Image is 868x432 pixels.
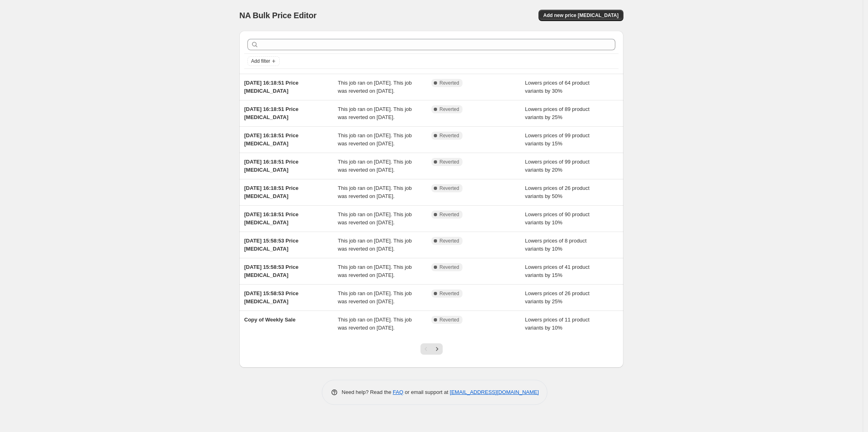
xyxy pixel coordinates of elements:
span: [DATE] 16:18:51 Price [MEDICAL_DATA] [244,106,298,120]
span: [DATE] 16:18:51 Price [MEDICAL_DATA] [244,185,298,199]
span: This job ran on [DATE]. This job was reverted on [DATE]. [338,264,412,278]
span: [DATE] 16:18:51 Price [MEDICAL_DATA] [244,159,298,173]
span: This job ran on [DATE]. This job was reverted on [DATE]. [338,159,412,173]
span: [DATE] 15:58:53 Price [MEDICAL_DATA] [244,264,298,278]
span: Lowers prices of 64 product variants by 30% [525,80,590,94]
span: This job ran on [DATE]. This job was reverted on [DATE]. [338,290,412,304]
button: Add filter [247,56,280,66]
span: Reverted [439,185,459,192]
span: This job ran on [DATE]. This job was reverted on [DATE]. [338,132,412,147]
span: Reverted [439,132,459,139]
span: Lowers prices of 99 product variants by 20% [525,159,590,173]
span: Copy of Weekly Sale [244,317,296,323]
span: [DATE] 15:58:53 Price [MEDICAL_DATA] [244,238,298,252]
span: [DATE] 15:58:53 Price [MEDICAL_DATA] [244,290,298,304]
a: [EMAIL_ADDRESS][DOMAIN_NAME] [450,389,539,395]
button: Add new price [MEDICAL_DATA] [539,10,623,21]
span: Reverted [439,317,459,323]
span: [DATE] 16:18:51 Price [MEDICAL_DATA] [244,211,298,226]
span: Lowers prices of 99 product variants by 15% [525,132,590,147]
span: Lowers prices of 41 product variants by 15% [525,264,590,278]
span: Lowers prices of 8 product variants by 10% [525,238,587,252]
span: This job ran on [DATE]. This job was reverted on [DATE]. [338,185,412,199]
a: FAQ [393,389,403,395]
button: Next [431,343,443,355]
span: Reverted [439,211,459,218]
span: This job ran on [DATE]. This job was reverted on [DATE]. [338,106,412,120]
span: Add filter [251,58,270,64]
span: This job ran on [DATE]. This job was reverted on [DATE]. [338,238,412,252]
span: Lowers prices of 89 product variants by 25% [525,106,590,120]
span: NA Bulk Price Editor [239,11,317,20]
span: Reverted [439,80,459,86]
span: This job ran on [DATE]. This job was reverted on [DATE]. [338,211,412,226]
span: Reverted [439,238,459,244]
span: [DATE] 16:18:51 Price [MEDICAL_DATA] [244,132,298,147]
span: Lowers prices of 90 product variants by 10% [525,211,590,226]
span: Reverted [439,290,459,297]
span: Lowers prices of 11 product variants by 10% [525,317,590,331]
span: [DATE] 16:18:51 Price [MEDICAL_DATA] [244,80,298,94]
span: Reverted [439,159,459,165]
span: Need help? Read the [342,389,393,395]
span: This job ran on [DATE]. This job was reverted on [DATE]. [338,80,412,94]
span: Reverted [439,264,459,270]
span: Lowers prices of 26 product variants by 50% [525,185,590,199]
nav: Pagination [420,343,443,355]
span: Reverted [439,106,459,113]
span: or email support at [403,389,450,395]
span: Lowers prices of 26 product variants by 25% [525,290,590,304]
span: Add new price [MEDICAL_DATA] [543,12,619,19]
span: This job ran on [DATE]. This job was reverted on [DATE]. [338,317,412,331]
